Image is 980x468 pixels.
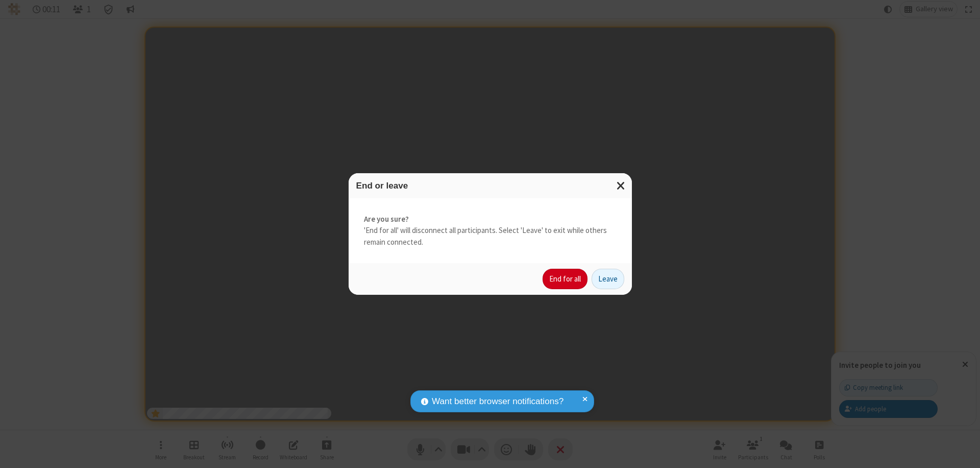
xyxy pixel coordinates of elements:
div: 'End for all' will disconnect all participants. Select 'Leave' to exit while others remain connec... [349,198,632,264]
button: Close modal [610,173,632,198]
button: Leave [592,269,624,289]
span: Want better browser notifications? [432,395,563,408]
button: End for all [543,269,587,289]
h3: End or leave [356,181,624,191]
strong: Are you sure? [364,214,617,225]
